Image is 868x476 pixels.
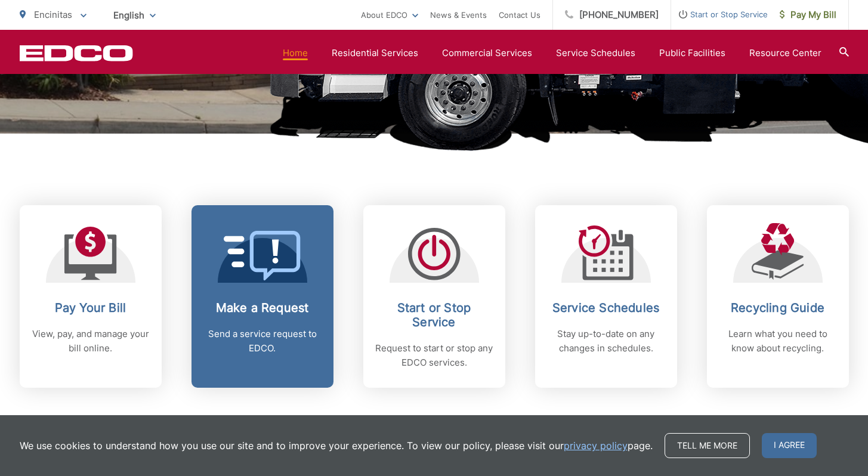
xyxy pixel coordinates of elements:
[430,8,487,22] a: News & Events
[499,8,540,22] a: Contact Us
[203,327,322,356] p: Send a service request to EDCO.
[375,301,493,329] h2: Start or Stop Service
[20,45,133,61] a: EDCD logo. Return to the homepage.
[32,327,150,356] p: View, pay, and manage your bill online.
[442,46,532,60] a: Commercial Services
[191,205,333,388] a: Make a Request Send a service request to EDCO.
[283,46,308,60] a: Home
[719,327,837,356] p: Learn what you need to know about recycling.
[707,205,849,388] a: Recycling Guide Learn what you need to know about recycling.
[332,46,418,60] a: Residential Services
[659,46,725,60] a: Public Facilities
[20,205,162,388] a: Pay Your Bill View, pay, and manage your bill online.
[665,433,750,458] a: Tell me more
[719,301,837,315] h2: Recycling Guide
[535,205,677,388] a: Service Schedules Stay up-to-date on any changes in schedules.
[203,301,322,315] h2: Make a Request
[20,438,653,453] p: We use cookies to understand how you use our site and to improve your experience. To view our pol...
[547,327,665,356] p: Stay up-to-date on any changes in schedules.
[375,341,493,370] p: Request to start or stop any EDCO services.
[104,5,165,26] span: English
[361,8,418,22] a: About EDCO
[780,8,836,22] span: Pay My Bill
[762,433,817,458] span: I agree
[749,46,821,60] a: Resource Center
[564,438,628,453] a: privacy policy
[556,46,635,60] a: Service Schedules
[32,301,150,315] h2: Pay Your Bill
[34,9,72,20] span: Encinitas
[547,301,665,315] h2: Service Schedules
